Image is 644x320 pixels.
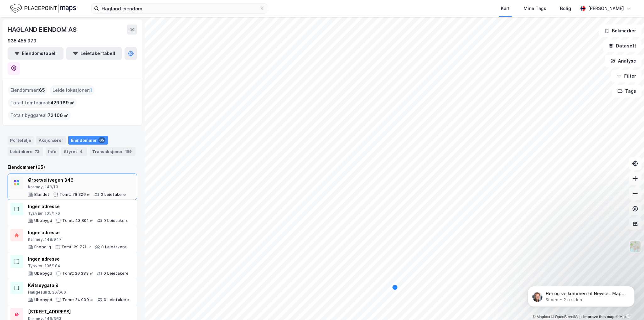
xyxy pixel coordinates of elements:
[61,147,87,156] div: Styret
[8,163,137,171] div: Eiendommer (65)
[603,40,641,52] button: Datasett
[34,148,41,155] div: 73
[101,192,126,197] div: 0 Leietakere
[605,55,641,67] button: Analyse
[90,147,136,156] div: Transaksjoner
[62,271,93,276] div: Tomt: 26 383 ㎡
[560,5,571,12] div: Bolig
[8,25,78,35] div: HAGLAND EIENDOM AS
[8,37,36,45] div: 935 455 979
[392,285,397,290] div: Map marker
[66,47,122,60] button: Leietakertabell
[583,315,614,319] a: Improve this map
[28,176,126,184] div: Ørpetveitvegen 346
[103,218,129,223] div: 0 Leietakere
[28,211,129,216] div: Tysvær, 105/176
[588,5,624,12] div: [PERSON_NAME]
[34,297,52,302] div: Ubebygd
[612,85,641,97] button: Tags
[10,3,76,14] img: logo.f888ab2527a4732fd821a326f86c7f29.svg
[78,148,85,155] div: 6
[501,5,510,12] div: Kart
[28,282,129,289] div: Kvitsøygata 9
[524,5,546,12] div: Mine Tags
[28,308,123,316] div: [STREET_ADDRESS]
[8,110,71,120] div: Totalt byggareal :
[39,86,45,94] span: 65
[34,192,49,197] div: Blandet
[28,290,129,295] div: Haugesund, 36/660
[8,136,34,145] div: Portefølje
[8,147,43,156] div: Leietakere
[599,25,641,37] button: Bokmerker
[59,192,91,197] div: Tomt: 78 326 ㎡
[50,85,95,95] div: Leide lokasjoner :
[518,273,644,317] iframe: Intercom notifications melding
[124,148,133,155] div: 169
[68,136,108,145] div: Eiendommer
[28,255,129,263] div: Ingen adresse
[62,297,94,302] div: Tomt: 24 909 ㎡
[61,245,92,250] div: Tomt: 29 721 ㎡
[62,218,93,223] div: Tomt: 43 801 ㎡
[611,70,641,82] button: Filter
[99,4,259,13] input: Søk på adresse, matrikkel, gårdeiere, leietakere eller personer
[28,185,126,190] div: Karmøy, 149/13
[8,98,77,108] div: Totalt tomteareal :
[101,245,126,250] div: 0 Leietakere
[50,99,74,107] span: 429 189 ㎡
[34,245,51,250] div: Enebolig
[103,271,129,276] div: 0 Leietakere
[28,263,129,268] div: Tysvær, 105/184
[48,112,68,119] span: 72 106 ㎡
[28,229,127,236] div: Ingen adresse
[104,297,129,302] div: 0 Leietakere
[28,203,129,210] div: Ingen adresse
[533,315,550,319] a: Mapbox
[34,218,52,223] div: Ubebygd
[36,136,66,145] div: Aksjonærer
[28,237,127,242] div: Karmøy, 148/947
[8,85,47,95] div: Eiendommer :
[8,47,64,60] button: Eiendomstabell
[551,315,582,319] a: OpenStreetMap
[90,86,92,94] span: 1
[34,271,52,276] div: Ubebygd
[46,147,59,156] div: Info
[98,137,105,143] div: 65
[629,240,641,252] img: Z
